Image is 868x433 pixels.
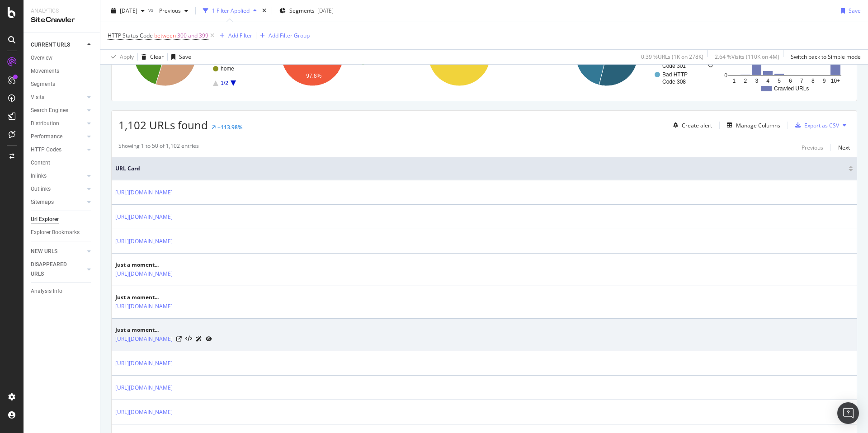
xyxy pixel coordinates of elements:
a: Visits [31,93,85,102]
a: Inlinks [31,171,85,181]
text: 6 [789,78,792,84]
div: Movements [31,66,59,76]
div: Outlinks [31,184,51,194]
text: 4 [767,78,770,84]
button: Next [838,142,850,153]
text: 0 [725,72,728,79]
span: URL Card [115,165,846,173]
div: [DATE] [317,7,334,14]
div: HTTP Codes [31,145,61,155]
div: Create alert [682,122,712,129]
text: Bad HTTP [662,71,688,78]
a: [URL][DOMAIN_NAME] [115,237,173,246]
a: [URL][DOMAIN_NAME] [115,334,173,344]
button: Switch back to Simple mode [787,50,861,64]
div: SiteCrawler [31,15,93,25]
div: Explorer Bookmarks [31,228,80,237]
span: between [154,32,176,39]
div: 1 Filter Applied [212,7,250,14]
button: Add Filter Group [256,30,310,41]
text: 9 [823,78,826,84]
div: Search Engines [31,106,68,115]
div: Url Explorer [31,215,59,224]
a: [URL][DOMAIN_NAME] [115,408,173,417]
button: Create alert [670,118,712,132]
button: Previous [156,4,192,18]
div: Apply [120,53,134,61]
a: [URL][DOMAIN_NAME] [115,188,173,197]
div: Add Filter Group [269,32,310,39]
span: 300 and 399 [177,29,208,42]
div: Manage Columns [736,122,780,129]
div: Just a moment... [115,261,212,269]
a: Sitemaps [31,198,85,207]
text: 10+ [831,78,840,84]
button: [DATE] [108,4,148,18]
div: A chart. [118,15,260,94]
div: Analytics [31,7,93,15]
div: Switch back to Simple mode [791,53,861,61]
a: Distribution [31,119,85,128]
div: A chart. [266,15,407,94]
span: vs [148,6,156,14]
span: Segments [289,7,315,14]
span: 2025 Sep. 28th [120,7,137,14]
span: 1,102 URLs found [118,118,208,132]
div: Performance [31,132,62,141]
a: AI Url Details [196,334,202,344]
text: 1 [733,78,736,84]
div: Save [849,7,861,14]
button: Export as CSV [792,118,839,132]
div: Distribution [31,119,59,128]
a: [URL][DOMAIN_NAME] [115,359,173,368]
div: CURRENT URLS [31,40,70,50]
a: Performance [31,132,85,141]
a: DISAPPEARED URLS [31,260,85,279]
text: Crawled URLs [708,33,714,67]
text: Code 308 [662,79,686,85]
div: Sitemaps [31,198,54,207]
text: Code 301 [662,63,686,69]
a: Visit Online Page [176,336,182,342]
button: Save [837,4,861,18]
div: Just a moment... [115,293,212,301]
a: CURRENT URLS [31,40,85,50]
text: 7 [800,78,803,84]
button: Segments[DATE] [276,4,337,18]
div: NEW URLS [31,247,57,256]
div: Previous [802,144,823,151]
a: Explorer Bookmarks [31,228,94,237]
text: 8 [811,78,815,84]
button: Apply [108,50,134,64]
text: Active URLs [368,59,398,66]
text: home [221,66,234,72]
div: Analysis Info [31,287,62,296]
span: HTTP Status Code [108,32,153,39]
div: times [260,6,268,15]
div: Content [31,158,50,168]
div: Save [179,53,191,61]
div: A chart. [707,15,849,94]
div: 2.64 % Visits ( 110K on 4M ) [715,53,779,61]
text: URLs [515,58,528,65]
text: 1/2 [221,80,228,86]
a: Segments [31,80,94,89]
div: Open Intercom Messenger [837,402,859,424]
div: Next [838,144,850,151]
a: Overview [31,53,94,63]
div: A chart. [413,15,554,94]
div: Overview [31,53,52,63]
a: URL Inspection [206,334,212,344]
div: Clear [150,53,164,61]
text: Crawled URLs [774,85,809,92]
a: [URL][DOMAIN_NAME] [115,269,173,278]
span: Previous [156,7,181,14]
text: 97.8% [306,73,321,79]
a: NEW URLS [31,247,85,256]
div: Showing 1 to 50 of 1,102 entries [118,142,199,153]
div: DISAPPEARED URLS [31,260,76,279]
text: 2 [744,78,747,84]
a: [URL][DOMAIN_NAME] [115,383,173,392]
a: Url Explorer [31,215,94,224]
button: Clear [138,50,164,64]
